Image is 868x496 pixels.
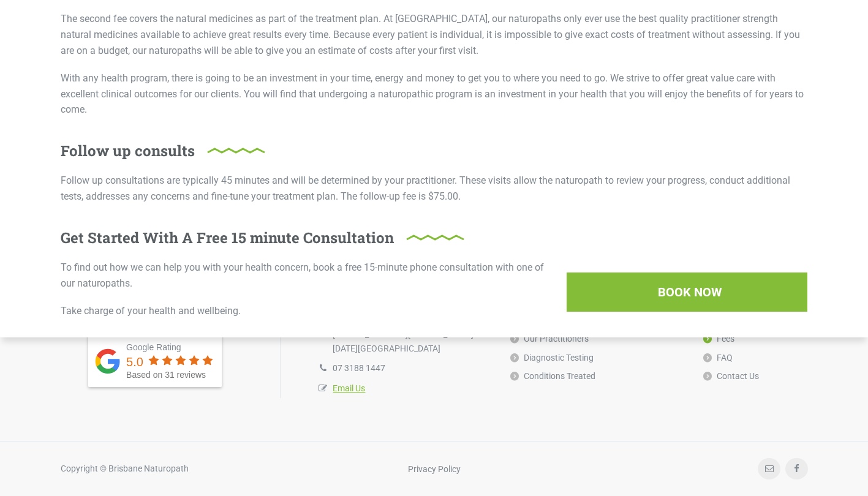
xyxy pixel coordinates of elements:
a: Diagnostic Testing [510,348,594,367]
p: With any health program, there is going to be an investment in your time, energy and money to get... [61,70,808,118]
a: Fees [703,329,734,348]
span: Based on 31 reviews [126,370,206,380]
p: Take charge of your health and wellbeing. [61,303,555,319]
p: To find out how we can help you with your health concern, book a free 15-minute phone consultatio... [61,260,555,291]
p: Follow up consultations are typically 45 minutes and will be determined by your practitioner. The... [61,173,808,204]
a: Email [758,458,780,479]
h4: Get Started With A Free 15 minute Consultation [61,229,464,247]
a: BOOK NOW [567,272,807,312]
a: Contact Us [703,367,759,385]
div: 5.0 [126,356,143,368]
a: Our Practitioners [510,329,589,348]
span: BOOK NOW [658,286,722,298]
h4: Follow up consults [61,142,265,160]
a: FAQ [703,348,733,367]
div: 07 3188 1447 [333,361,486,375]
a: Conditions Treated [510,367,595,385]
div: Google Rating [126,341,216,353]
a: Email Us [333,383,365,393]
a: Facebook [785,458,808,479]
div: Copyright © Brisbane Naturopath [61,462,189,475]
a: Privacy Policy [408,464,461,473]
